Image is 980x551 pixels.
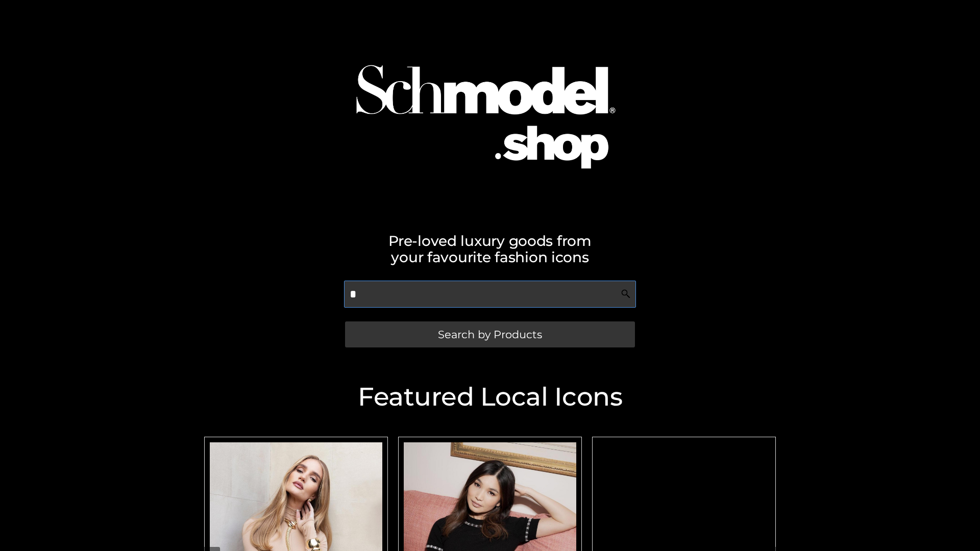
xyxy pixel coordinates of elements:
[199,384,781,410] h2: Featured Local Icons​
[438,329,542,340] span: Search by Products
[199,233,781,265] h2: Pre-loved luxury goods from your favourite fashion icons
[621,289,631,299] img: Search Icon
[345,321,635,347] a: Search by Products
